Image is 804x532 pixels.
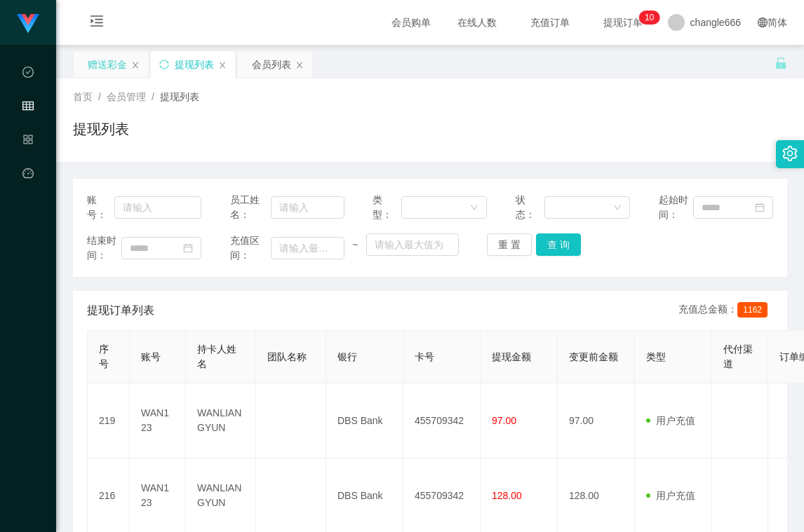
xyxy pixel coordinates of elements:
i: 图标: appstore-o [22,128,34,156]
td: WANLIANGYUN [186,383,256,458]
td: 97.00 [558,383,635,458]
p: 0 [650,11,655,25]
input: 请输入 [271,196,344,219]
span: 账号： [87,193,114,222]
td: 219 [88,383,130,458]
i: 图标: global [758,18,768,27]
i: 图标: close [131,61,140,69]
div: 充值总金额： [678,302,773,319]
button: 重 置 [487,233,532,256]
i: 图标: calendar [755,203,765,212]
span: 变更前金额 [569,351,618,362]
span: 团队名称 [267,351,307,362]
a: 图标: dashboard平台首页 [22,160,34,301]
div: 赠送彩金 [88,51,127,78]
i: 图标: setting [782,146,798,161]
div: 会员列表 [252,51,291,78]
i: 图标: unlock [775,57,787,69]
i: 图标: down [613,203,622,213]
i: 图标: menu-unfold [73,1,121,46]
span: 充值区间： [230,233,271,263]
img: logo.9652507e.png [17,14,39,34]
td: WAN123 [130,383,186,458]
span: 用户充值 [646,490,695,501]
td: DBS Bank [326,383,403,458]
i: 图标: close [295,61,304,69]
span: 卡号 [415,351,434,362]
span: 结束时间： [87,233,121,263]
span: 序号 [99,343,109,369]
span: 会员管理 [107,91,146,102]
span: 产品管理 [22,135,34,259]
input: 请输入最大值为 [366,233,459,256]
span: 状态： [516,193,544,222]
span: ~ [344,238,366,252]
i: 图标: table [22,94,34,122]
i: 图标: sync [159,60,169,69]
div: 提现列表 [175,51,214,78]
p: 1 [645,11,650,25]
span: 类型 [646,351,666,362]
span: / [152,91,154,102]
span: 持卡人姓名 [197,343,236,369]
button: 查 询 [536,233,581,256]
span: 提现列表 [160,91,199,102]
span: 银行 [337,351,357,362]
span: 在线人数 [450,18,504,27]
span: 账号 [141,351,161,362]
span: 类型： [373,193,401,222]
span: 代付渠道 [723,343,753,369]
span: 用户充值 [646,415,695,426]
td: 455709342 [403,383,481,458]
span: 会员管理 [22,101,34,226]
span: 提现金额 [492,351,531,362]
span: 97.00 [492,415,516,426]
i: 图标: check-circle-o [22,60,34,88]
span: 员工姓名： [230,193,271,222]
sup: 10 [639,11,659,25]
span: 数据中心 [22,67,34,192]
span: 首页 [73,91,93,102]
span: 充值订单 [523,18,577,27]
span: 1162 [737,302,768,318]
span: 提现订单列表 [87,302,154,319]
span: 128.00 [492,490,522,501]
h1: 提现列表 [73,118,129,139]
input: 请输入最小值为 [271,237,344,259]
span: / [98,91,101,102]
i: 图标: calendar [183,243,193,253]
span: 提现订单 [596,18,650,27]
i: 图标: down [470,203,478,213]
i: 图标: close [218,61,227,69]
span: 起始时间： [659,193,693,222]
input: 请输入 [114,196,201,219]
